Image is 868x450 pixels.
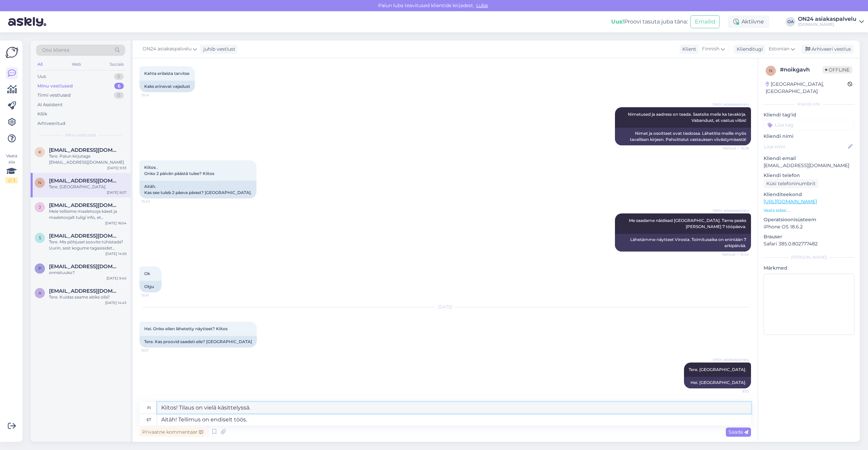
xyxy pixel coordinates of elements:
p: Operatsioonisüsteem [764,216,854,223]
div: Privaatne kommentaar [139,428,206,437]
div: [DATE] 9:07 [107,190,127,195]
span: Otsi kliente [42,47,69,54]
div: onnistuuko? [49,270,127,276]
span: ON24 asiakaspalvelu [713,208,749,213]
div: Minu vestlused [37,83,73,90]
div: [DOMAIN_NAME] [798,22,856,27]
span: Natalie.pinhasov81@gmail.com [49,178,120,184]
span: Nimetused ja aadress on teada. Saatsite meile ka tavakirja. Vabandust, et vastus viibis! [628,112,747,123]
span: Me saadame näidised [GEOGRAPHIC_DATA]. Tarne peaks [PERSON_NAME] 7 tööpäeva. [629,218,747,229]
p: Kliendi tag'id [764,111,854,118]
div: et [147,414,151,425]
p: Kliendi telefon [764,172,854,179]
div: Tere. Kas proovid saadeti eile? [GEOGRAPHIC_DATA] [139,336,257,348]
div: Lähetämme näytteet Virosta. Toimitusaika on enintään 7 arkipäivää. [615,234,751,252]
p: Kliendi email [764,155,854,162]
span: p [38,266,41,271]
span: Tere. [GEOGRAPHIC_DATA]. [689,367,746,372]
div: OA [786,17,795,27]
div: Olgu [139,281,162,292]
span: Offline [822,66,852,74]
a: [URL][DOMAIN_NAME] [764,198,817,205]
span: s [39,235,41,240]
span: Nähtud ✓ 15:44 [722,252,749,257]
span: satuminnimari@gmail.com [49,233,120,239]
span: A [38,290,41,295]
div: Meie tellisime maaletooja käest ja maaletoojalt tuligi info, et [PERSON_NAME] ole enam. [49,208,127,221]
span: Nähtud ✓ 15:38 [723,146,749,151]
div: Tere. [GEOGRAPHIC_DATA]. [49,184,127,190]
span: ON24 asiakaspalvelu [713,357,749,362]
a: ON24 asiakaspalvelu[DOMAIN_NAME] [798,16,864,27]
div: Socials [108,60,125,69]
div: Uus [37,73,46,80]
div: 0 [114,73,124,80]
div: # noikgavh [780,66,822,74]
div: 6 [114,83,124,90]
p: Klienditeekond [764,191,854,198]
span: k [38,149,41,155]
p: [EMAIL_ADDRESS][DOMAIN_NAME] [764,162,854,169]
div: 2 / 3 [5,177,18,183]
span: 15:14 [141,93,167,98]
span: Ok [144,271,150,276]
div: Web [70,60,82,69]
span: N [38,180,41,185]
textarea: Kiitos! Tilaus on vielä käsittelyssä. [157,402,751,414]
div: Nimet ja osoitteet ovat tiedossa. Lähetitte meille myös tavallisen kirjeen. Pahoittelut vastaukse... [615,128,751,145]
div: [DATE] 9:40 [106,276,127,281]
span: Kiitos . Onko 2 päivän päästä tulee? Kiitos [144,165,214,176]
span: johan.laikola@gmail.com [49,202,120,208]
div: Klienditugi [734,46,763,53]
div: [DATE] [139,304,751,310]
span: Estonian [769,45,789,53]
div: [DATE] 9:33 [107,165,127,171]
span: 15:51 [141,293,167,298]
span: Kahta erilaista tarvitse [144,71,189,76]
span: Finnish [702,45,719,53]
span: kristianmanz@yahoo.de [49,147,120,153]
span: 15:43 [141,199,167,204]
div: juhib vestlust [201,46,235,53]
textarea: Aitäh! Tellimus on endiselt töös. [157,414,751,425]
div: Kliendi info [764,101,854,107]
div: Küsi telefoninumbrit [764,179,818,188]
div: Klient [680,46,696,53]
div: 0 [114,92,124,99]
span: 9:33 [723,389,749,394]
div: ON24 asiakaspalvelu [798,16,856,22]
div: Tere. Kuidas saame abiks olla? [49,294,127,300]
span: Hei. Onko eilen lähetetty näytteet? Kiitos [144,326,228,331]
div: Arhiveeri vestlus [801,45,854,54]
div: Aktiivne [728,16,769,28]
b: Uus! [611,18,624,25]
div: [DATE] 14:43 [105,300,127,305]
span: Saada [729,429,748,435]
span: Luba [474,2,490,9]
div: Kaks erinevat vajadust [139,81,195,92]
div: Tere. Mis põhjusel soovite tühistada? Uurin, sest kogume tagasisidet seoses tühistustega. [49,239,127,251]
p: iPhone OS 18.6.2 [764,223,854,230]
span: Asta.veiler@gmail.com [49,288,120,294]
span: 9:07 [141,348,167,353]
span: ON24 asiakaspalvelu [713,102,749,107]
div: Proovi tasuta juba täna: [611,18,688,26]
button: Emailid [690,15,720,28]
p: Märkmed [764,264,854,272]
div: [PERSON_NAME] [764,254,854,260]
div: Tere. Palun kirjutage [EMAIL_ADDRESS][DOMAIN_NAME] [49,153,127,165]
span: ON24 asiakaspalvelu [143,45,191,53]
div: AI Assistent [37,101,63,108]
div: Aitäh. Kas see tuleb 2 päeva pärast? [GEOGRAPHIC_DATA]. [139,181,256,198]
div: Arhiveeritud [37,120,65,127]
input: Lisa nimi [764,143,847,150]
div: Hei. [GEOGRAPHIC_DATA]. [684,377,751,388]
div: fi [147,402,151,414]
p: Vaata edasi ... [764,207,854,213]
input: Lisa tag [764,120,854,130]
p: Safari 385.0.802777482 [764,240,854,247]
div: [DATE] 16:04 [105,221,127,226]
div: Tiimi vestlused [37,92,71,99]
span: piia.pykke@gmail.com [49,263,120,270]
div: Vaata siia [5,153,18,183]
